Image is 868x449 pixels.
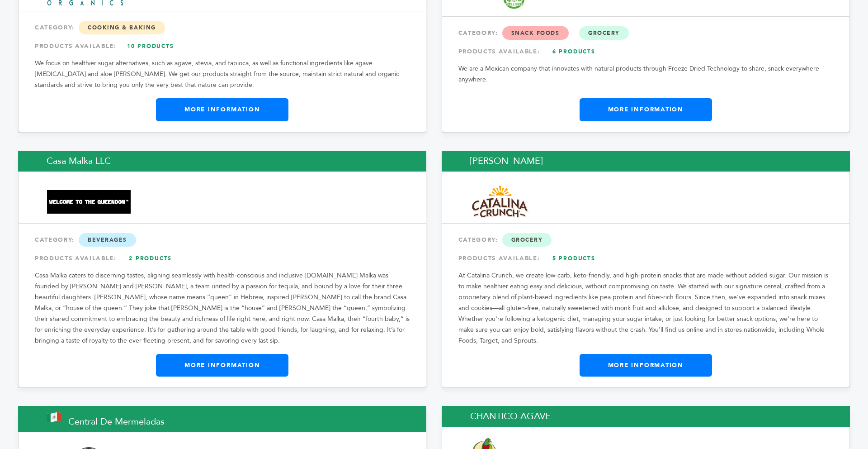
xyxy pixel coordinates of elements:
[119,250,182,267] a: 2 Products
[35,58,410,91] p: We focus on healthier sugar alternatives, such as agave, stevia, and tapioca, as well as function...
[471,183,530,221] img: Catalina Snacks
[47,190,131,214] img: Casa Malka LLC
[458,250,833,267] div: PRODUCTS AVAILABLE:
[442,151,850,172] h2: [PERSON_NAME]
[542,250,605,267] a: 5 Products
[156,354,288,377] a: More Information
[35,270,410,346] p: Casa Malka caters to discerning tastes, aligning seamlessly with health-conscious and inclusive [...
[458,63,833,85] p: We are a Mexican company that innovates with natural products through Freeze Dried Technology to ...
[79,21,165,34] span: Cooking & Baking
[18,406,426,432] h2: Central de Mermeladas
[458,270,833,346] p: At Catalina Crunch, we create low-carb, keto-friendly, and high-protein snacks that are made with...
[119,38,182,54] a: 10 Products
[442,406,850,427] h2: CHANTICO AGAVE
[579,26,629,40] span: Grocery
[35,19,410,36] div: CATEGORY:
[35,232,410,248] div: CATEGORY:
[458,43,833,60] div: PRODUCTS AVAILABLE:
[580,354,712,377] a: More Information
[156,98,288,121] a: More Information
[35,38,410,54] div: PRODUCTS AVAILABLE:
[458,232,833,248] div: CATEGORY:
[35,250,410,267] div: PRODUCTS AVAILABLE:
[458,25,833,41] div: CATEGORY:
[542,43,605,60] a: 6 Products
[502,233,552,247] span: Grocery
[18,151,426,172] h2: Casa Malka LLC
[580,98,712,121] a: More Information
[47,412,61,422] img: This brand is from Mexico (MX)
[79,233,136,247] span: Beverages
[502,26,569,40] span: Snack Foods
